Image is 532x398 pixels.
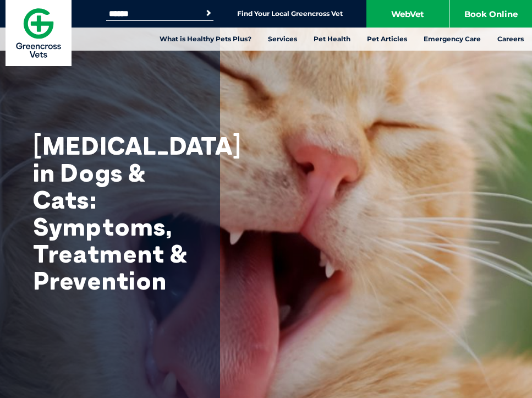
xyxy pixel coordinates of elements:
[203,8,214,19] button: Search
[305,28,359,51] a: Pet Health
[33,132,209,294] h1: [MEDICAL_DATA] in Dogs & Cats: Symptoms, Treatment & Prevention
[260,28,305,51] a: Services
[237,9,343,18] a: Find Your Local Greencross Vet
[359,28,415,51] a: Pet Articles
[415,28,489,51] a: Emergency Care
[151,28,260,51] a: What is Healthy Pets Plus?
[489,28,532,51] a: Careers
